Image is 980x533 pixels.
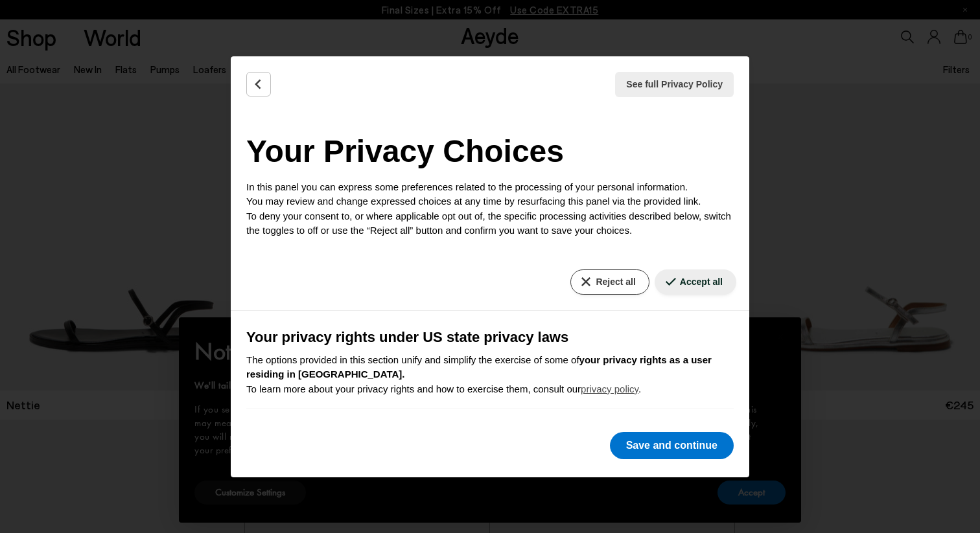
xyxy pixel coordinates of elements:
[581,383,638,394] a: privacy policy
[615,72,734,97] button: See full Privacy Policy
[655,269,736,295] button: Accept all
[246,326,734,348] h3: Your privacy rights under US state privacy laws
[570,269,649,295] button: Reject all
[610,432,734,459] button: Save and continue
[246,353,734,397] p: The options provided in this section unify and simplify the exercise of some of To learn more abo...
[246,128,734,175] h2: Your Privacy Choices
[246,180,734,238] p: In this panel you can express some preferences related to the processing of your personal informa...
[626,78,723,91] span: See full Privacy Policy
[246,72,271,96] button: Back
[246,354,712,380] b: your privacy rights as a user residing in [GEOGRAPHIC_DATA].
